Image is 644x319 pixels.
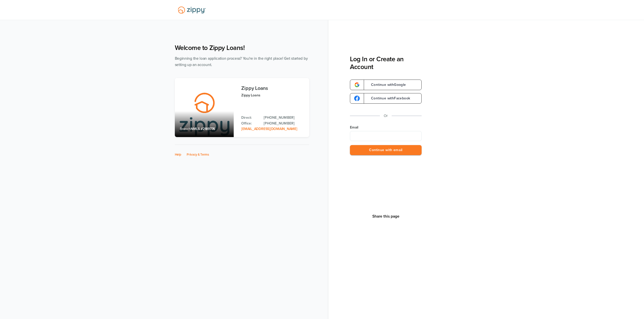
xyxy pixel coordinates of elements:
[241,86,304,91] h3: Zippy Loans
[371,214,401,219] button: Share This Page
[354,82,360,88] img: google-logo
[180,127,191,131] span: Branch
[384,113,388,119] p: Or
[350,80,422,90] a: google-logoContinue withGoogle
[264,121,304,126] a: Office Phone: 512-975-2947
[241,121,259,126] p: Office:
[175,44,309,52] h1: Welcome to Zippy Loans!
[264,115,304,120] a: Direct Phone: 512-975-2947
[350,55,422,71] h3: Log In or Create an Account
[175,153,181,157] a: Help
[175,56,308,67] span: Beginning the loan application process? You're in the right place! Get started by setting up an a...
[241,115,259,120] p: Direct:
[350,145,422,155] button: Continue with email
[350,93,422,104] a: google-logoContinue withFacebook
[366,97,410,100] span: Continue with Facebook
[241,127,297,131] a: Email Address: zippyguide@zippymh.com
[350,131,422,141] input: Email Address
[366,83,406,87] span: Continue with Google
[350,125,422,130] label: Email
[175,4,209,16] img: Lender Logo
[354,96,360,101] img: google-logo
[191,127,215,131] span: NMLS #2189776
[241,92,304,98] p: Zippy Loans
[187,153,209,157] a: Privacy & Terms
